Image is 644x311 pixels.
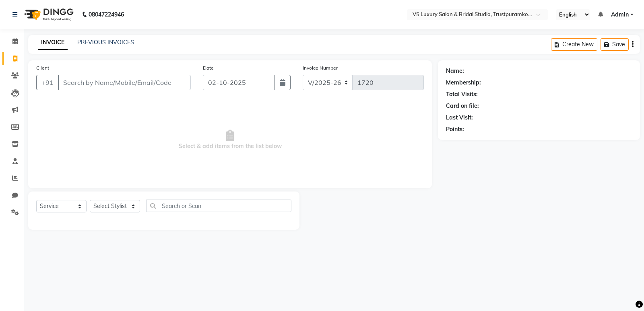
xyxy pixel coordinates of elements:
button: Save [601,38,629,51]
input: Search by Name/Mobile/Email/Code [58,75,191,90]
input: Search or Scan [146,200,291,212]
b: 08047224946 [89,3,124,26]
a: INVOICE [38,35,68,50]
div: Membership: [446,78,481,87]
div: Name: [446,67,464,75]
img: logo [21,3,76,26]
label: Invoice Number [303,64,338,72]
span: Admin [611,10,629,19]
button: +91 [36,75,59,90]
span: Select & add items from the list below [36,100,424,180]
label: Client [36,64,49,72]
div: Card on file: [446,102,479,110]
label: Date [203,64,214,72]
div: Points: [446,125,464,134]
button: Create New [551,38,597,51]
div: Last Visit: [446,113,473,122]
a: PREVIOUS INVOICES [77,39,134,46]
div: Total Visits: [446,90,478,99]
